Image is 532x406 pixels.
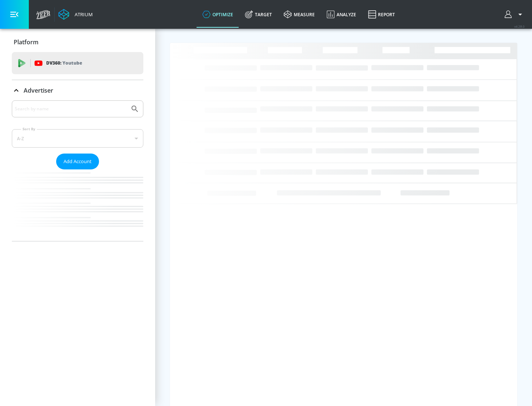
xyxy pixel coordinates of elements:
[12,169,143,241] nav: list of Advertiser
[58,9,93,20] a: Atrium
[15,104,127,114] input: Search by name
[12,129,143,148] div: A-Z
[12,80,143,101] div: Advertiser
[24,86,53,94] p: Advertiser
[12,100,143,241] div: Advertiser
[278,1,321,28] a: measure
[72,11,93,18] div: Atrium
[514,24,525,28] span: v 4.28.0
[321,1,362,28] a: Analyze
[14,38,38,46] p: Platform
[12,32,143,52] div: Platform
[239,1,278,28] a: Target
[21,127,37,131] label: Sort By
[46,59,82,67] p: DV360:
[197,1,239,28] a: optimize
[12,52,143,74] div: DV360: Youtube
[62,59,82,67] p: Youtube
[64,157,92,166] span: Add Account
[362,1,401,28] a: Report
[56,154,99,169] button: Add Account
